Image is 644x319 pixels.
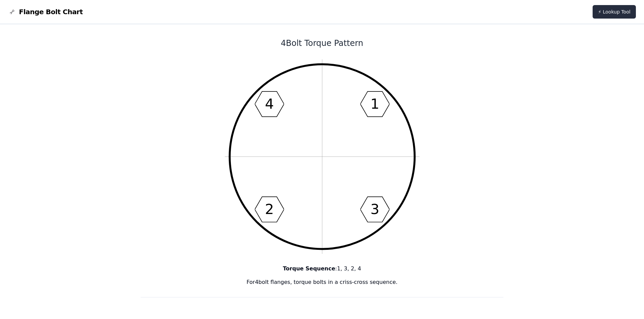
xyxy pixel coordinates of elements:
[370,96,379,112] text: 1
[265,96,273,112] text: 4
[265,201,273,217] text: 2
[370,201,379,217] text: 3
[8,7,83,17] a: Flange Bolt Chart LogoFlange Bolt Chart
[141,265,504,273] p: : 1, 3, 2, 4
[19,7,83,17] span: Flange Bolt Chart
[141,278,504,286] p: For 4 bolt flanges, torque bolts in a criss-cross sequence.
[283,265,335,272] b: Torque Sequence
[141,38,504,49] h1: 4 Bolt Torque Pattern
[8,8,16,16] img: Flange Bolt Chart Logo
[593,5,636,19] a: ⚡ Lookup Tool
